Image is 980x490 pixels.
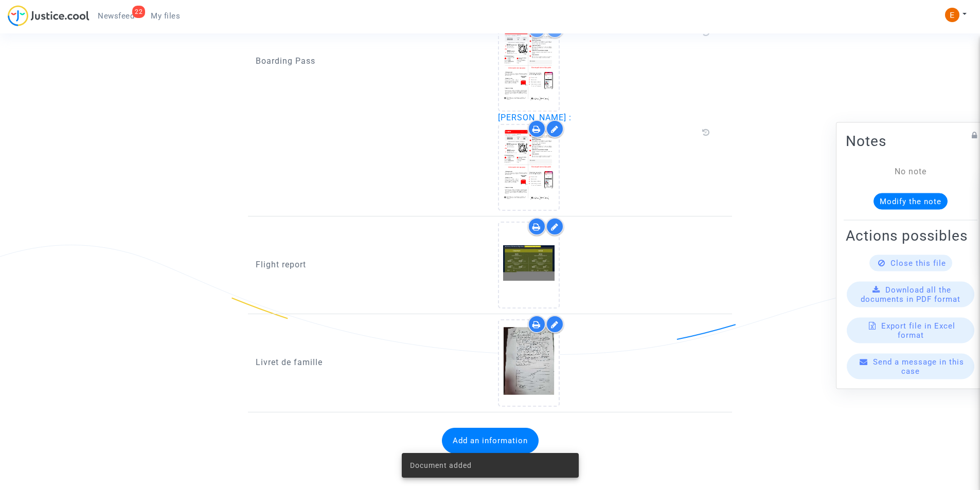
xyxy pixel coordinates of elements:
span: My files [151,11,180,21]
p: Boarding Pass [256,55,483,67]
img: jc-logo.svg [8,5,90,26]
h2: Actions possibles [846,226,975,244]
div: No note [861,165,960,177]
button: Modify the note [874,193,948,209]
span: Close this file [890,258,946,267]
a: My files [142,8,188,24]
span: Export file in Excel format [881,321,955,339]
p: Livret de famille [256,356,483,369]
img: ACg8ocIeiFvHKe4dA5oeRFd_CiCnuxWUEc1A2wYhRJE3TTWt=s96-c [945,8,959,22]
h2: Notes [846,132,975,150]
p: Flight report [256,258,483,271]
span: Document added [410,460,472,470]
button: Add an information [442,428,539,453]
span: Newsfeed [98,11,134,21]
span: [PERSON_NAME] : [498,113,572,122]
span: Download all the documents in PDF format [861,285,960,303]
div: 22 [132,6,145,18]
span: Send a message in this case [873,357,964,375]
a: 22Newsfeed [90,8,142,24]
